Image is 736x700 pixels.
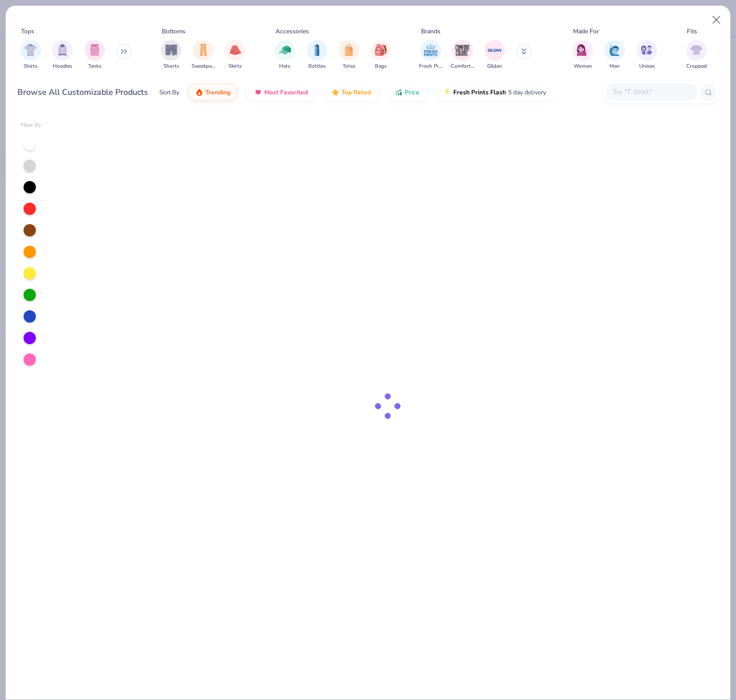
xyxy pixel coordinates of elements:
button: filter button [275,40,295,70]
img: Fresh Prints Image [423,43,438,58]
div: Sort By [159,88,179,97]
button: Price [387,84,427,101]
span: Cropped [686,63,707,70]
img: Unisex Image [641,44,653,56]
div: filter for Shirts [20,40,41,70]
button: filter button [20,40,41,70]
div: Fits [687,27,697,36]
div: Brands [421,27,440,36]
img: Totes Image [343,44,354,56]
div: filter for Cropped [686,40,707,70]
button: Most Favorited [246,84,316,101]
button: filter button [419,40,443,70]
img: Comfort Colors Image [455,43,470,58]
img: Skirts Image [229,44,241,56]
span: 5 day delivery [508,87,546,98]
span: Fresh Prints Flash [453,88,506,96]
span: Hats [279,63,290,70]
div: Accessories [276,27,309,36]
img: TopRated.gif [331,88,340,96]
img: Sweatpants Image [198,44,209,56]
button: filter button [686,40,707,70]
img: Shirts Image [25,44,36,56]
div: filter for Gildan [485,40,505,70]
div: Browse All Customizable Products [17,86,148,98]
span: Hoodies [53,63,72,70]
img: Women Image [577,44,588,56]
div: filter for Women [573,40,593,70]
div: filter for Tanks [85,40,105,70]
div: filter for Totes [339,40,359,70]
span: Top Rated [342,88,371,96]
div: Made For [573,27,599,36]
span: Fresh Prints [419,63,443,70]
span: Shirts [24,63,37,70]
input: Try "T-Shirt" [612,86,690,98]
div: filter for Men [604,40,625,70]
button: filter button [225,40,245,70]
button: filter button [161,40,181,70]
button: filter button [85,40,105,70]
div: filter for Sweatpants [192,40,215,70]
button: filter button [339,40,359,70]
button: Close [707,10,726,30]
button: filter button [192,40,215,70]
button: filter button [371,40,391,70]
div: Tops [21,27,34,36]
button: filter button [485,40,505,70]
img: Hats Image [279,44,291,56]
button: filter button [573,40,593,70]
button: Trending [187,84,238,101]
div: filter for Hoodies [52,40,73,70]
div: Bottoms [162,27,185,36]
img: Bags Image [375,44,386,56]
button: Fresh Prints Flash5 day delivery [435,84,554,101]
div: filter for Comfort Colors [451,40,474,70]
img: trending.gif [195,88,203,96]
div: filter for Bags [371,40,391,70]
span: Totes [343,63,355,70]
button: filter button [451,40,474,70]
span: Trending [205,88,230,96]
button: filter button [307,40,327,70]
img: Gildan Image [487,43,502,58]
span: Gildan [487,63,502,70]
button: Top Rated [324,84,378,101]
img: Shorts Image [165,44,177,56]
div: filter for Shorts [161,40,181,70]
div: filter for Bottles [307,40,327,70]
span: Men [609,63,620,70]
span: Tanks [88,63,101,70]
div: Filter By [21,122,41,129]
span: Unisex [639,63,655,70]
span: Bags [375,63,387,70]
span: Sweatpants [192,63,215,70]
img: flash.gif [443,88,451,96]
img: Bottles Image [311,44,323,56]
button: filter button [604,40,625,70]
div: filter for Fresh Prints [419,40,443,70]
span: Comfort Colors [451,63,474,70]
span: Bottles [308,63,326,70]
img: most_fav.gif [254,88,262,96]
div: filter for Unisex [637,40,657,70]
div: filter for Skirts [225,40,245,70]
span: Skirts [228,63,242,70]
button: filter button [637,40,657,70]
div: filter for Hats [275,40,295,70]
span: Price [405,88,419,96]
img: Men Image [609,44,620,56]
span: Shorts [163,63,179,70]
img: Cropped Image [690,44,702,56]
span: Most Favorited [264,88,308,96]
button: filter button [52,40,73,70]
span: Women [574,63,592,70]
img: Tanks Image [89,44,100,56]
img: Hoodies Image [57,44,68,56]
